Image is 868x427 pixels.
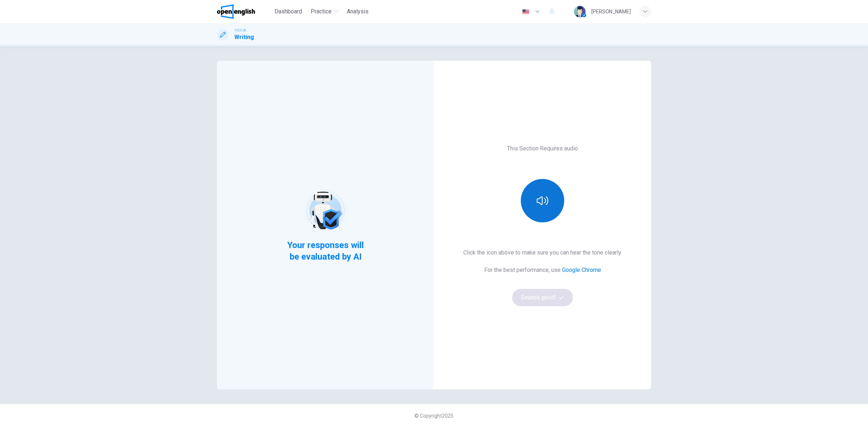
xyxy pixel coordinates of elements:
[344,5,371,18] button: Analysis
[234,33,254,42] h1: Writing
[347,7,369,16] span: Analysis
[463,248,622,257] h6: Click the icon above to make sure you can hear the tone clearly.
[507,144,578,153] h6: This Section Requires audio
[217,4,255,19] img: OpenEnglish logo
[521,9,530,14] img: en
[272,5,305,18] button: Dashboard
[414,413,454,419] span: © Copyright 2025
[574,6,586,17] img: Profile picture
[484,266,601,274] h6: For the best performance, use
[282,239,370,262] span: Your responses will be evaluated by AI
[275,7,302,16] span: Dashboard
[302,188,348,234] img: robot icon
[591,7,631,16] div: [PERSON_NAME]
[217,4,272,19] a: OpenEnglish logo
[562,266,601,273] a: Google Chrome
[234,28,246,33] span: TOEFL®
[308,5,341,18] button: Practice
[311,7,332,16] span: Practice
